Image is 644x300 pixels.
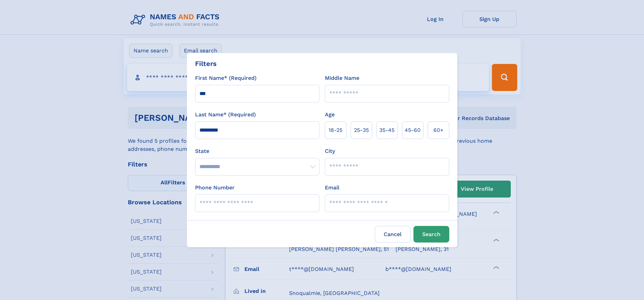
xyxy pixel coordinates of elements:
span: 45‑60 [405,126,421,134]
button: Search [413,226,449,243]
label: Phone Number [195,184,235,192]
label: City [325,147,335,155]
span: 60+ [433,126,444,134]
label: First Name* (Required) [195,74,257,82]
span: 35‑45 [379,126,395,134]
span: 25‑35 [354,126,369,134]
label: Email [325,184,339,192]
label: Age [325,111,335,119]
label: State [195,147,319,155]
span: 18‑25 [329,126,342,134]
label: Cancel [375,226,411,243]
label: Middle Name [325,74,359,82]
div: Filters [195,59,217,69]
label: Last Name* (Required) [195,111,256,119]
